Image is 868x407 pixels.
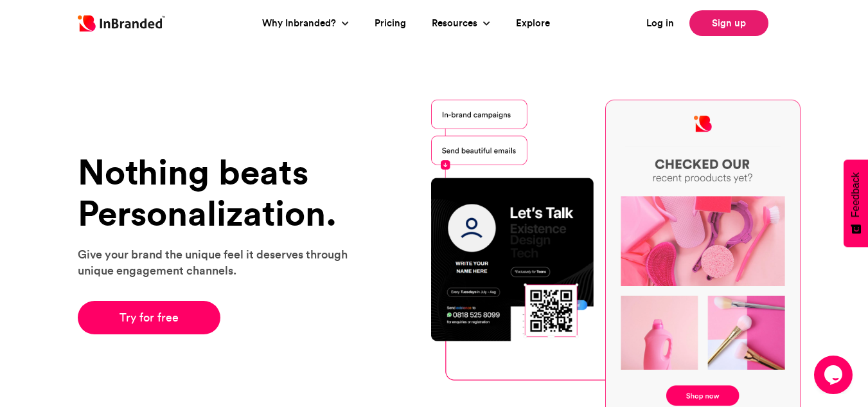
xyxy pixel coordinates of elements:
iframe: chat widget [814,356,855,394]
a: Why Inbranded? [262,16,339,31]
h1: Nothing beats Personalization. [78,152,364,233]
img: Inbranded [78,15,165,32]
a: Log in [646,16,674,31]
a: Explore [516,16,550,31]
a: Try for free [78,301,221,334]
span: Feedback [850,172,862,217]
a: Sign up [689,10,768,36]
a: Resources [432,16,481,31]
button: Feedback - Show survey [844,159,868,247]
p: Give your brand the unique feel it deserves through unique engagement channels. [78,246,364,278]
a: Pricing [375,16,406,31]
